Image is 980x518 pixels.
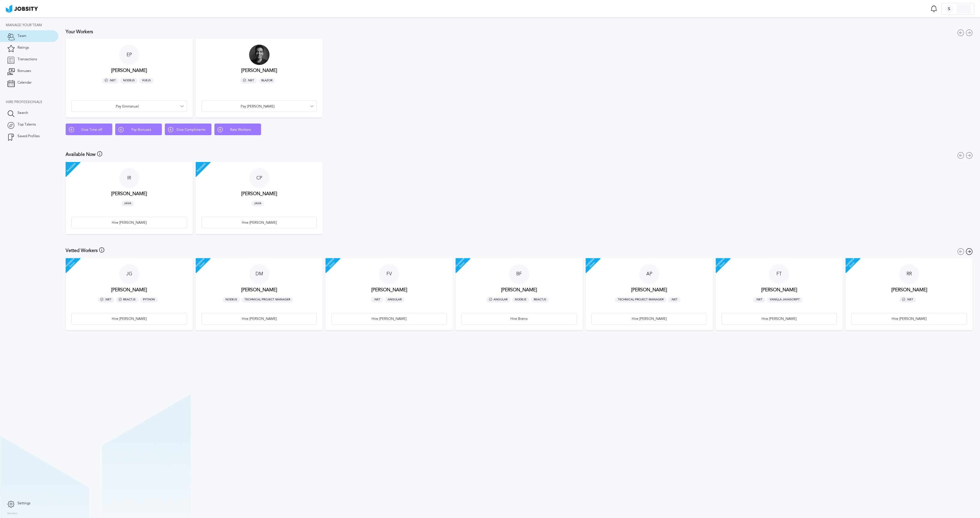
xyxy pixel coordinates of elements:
button: Rate Workers [214,124,261,135]
div: Hire [PERSON_NAME] [72,313,187,325]
button: Give Compliments [165,124,211,135]
div: I R [119,168,139,188]
span: VueJS [139,78,154,84]
span: Java [121,201,134,207]
h3: [PERSON_NAME] [891,287,927,293]
div: C P [249,168,269,188]
div: Hire Professionals [6,100,58,104]
h3: [PERSON_NAME] [501,287,537,293]
span: NodeJS [223,297,240,303]
h3: [PERSON_NAME] [761,287,797,293]
button: Hire [PERSON_NAME] [722,313,837,325]
div: Hire [PERSON_NAME] [592,313,707,325]
label: Version: [7,512,18,515]
button: Pay [PERSON_NAME] [202,100,317,112]
span: Blazor [258,78,275,84]
span: Give Time off [74,128,109,132]
h3: [PERSON_NAME] [371,287,407,293]
span: Saved Profiles [17,134,40,138]
div: F T [769,264,789,284]
span: Give Compliments [173,128,208,132]
span: Java [251,201,264,207]
div: Manage your team [6,23,58,27]
div: R R [899,264,919,284]
span: Available Soon [59,252,83,275]
div: E P [119,45,139,65]
div: J F [249,45,269,65]
button: Pay Emmanuel [71,100,187,112]
span: Transactions [17,57,37,61]
div: Hire [PERSON_NAME] [72,217,187,229]
div: B F [509,264,529,284]
span: Available [189,156,213,179]
span: Pay Bonuses [124,128,159,132]
span: Technical Project Manager [615,297,666,303]
span: Ratings [17,46,29,50]
div: S [945,5,953,13]
span: Available Soon [709,252,733,275]
button: Hire [PERSON_NAME] [331,313,447,325]
h3: [PERSON_NAME] [111,68,147,73]
button: Pay Bonuses [115,124,162,135]
span: Technical Project Manager [242,297,293,303]
div: Hire Breno [462,313,577,325]
span: Calendar [17,81,32,85]
h3: Vetted Workers [66,248,98,253]
span: Pay Emmanuel [75,105,180,109]
span: NodeJS [512,297,529,303]
h3: [PERSON_NAME] [241,191,277,196]
span: .NET [371,297,383,303]
div: Hire [PERSON_NAME] [332,313,447,325]
span: .NET [668,297,680,303]
span: .NET [102,78,119,84]
h3: Available Now [66,152,96,157]
span: .NET [97,297,114,303]
span: NodeJS [120,78,138,84]
button: Hire [PERSON_NAME] [851,313,967,325]
h3: [PERSON_NAME] [111,287,147,293]
span: Available [59,156,83,179]
button: S [942,3,974,15]
span: Top Talents [17,123,36,127]
h3: [PERSON_NAME] [241,287,277,293]
span: Team [17,34,26,38]
button: Give Time off [66,124,112,135]
span: Angular [385,297,405,303]
div: D M [249,264,269,284]
h3: [PERSON_NAME] [241,68,277,73]
span: Settings [17,501,30,505]
span: Available Soon [839,252,863,275]
h3: Your Workers [66,29,93,34]
div: Hire [PERSON_NAME] [202,313,317,325]
span: .NET [899,297,916,303]
span: ReactJS [531,297,549,303]
div: A P [639,264,659,284]
button: Hire [PERSON_NAME] [71,313,187,325]
div: Hire [PERSON_NAME] [852,313,967,325]
h3: [PERSON_NAME] [631,287,667,293]
span: Available Soon [449,252,473,275]
img: ab4bad089aa723f57921c736e9817d99.png [6,5,38,13]
button: Hire [PERSON_NAME] [202,217,317,228]
span: .NET [240,78,257,84]
button: Hire [PERSON_NAME] [591,313,707,325]
span: Search [17,111,28,115]
span: Bonuses [17,69,31,73]
span: Available Soon [579,252,603,275]
span: Rate Workers [223,128,258,132]
div: F V [379,264,399,284]
span: .NET [753,297,765,303]
button: Hire [PERSON_NAME] [202,313,317,325]
span: Available Soon [189,252,213,275]
span: Angular [486,297,510,303]
h3: [PERSON_NAME] [111,191,147,196]
div: Hire [PERSON_NAME] [722,313,837,325]
button: Hire Breno [461,313,577,325]
button: Hire [PERSON_NAME] [71,217,187,228]
span: ReactJS [116,297,139,303]
div: J G [119,264,139,284]
span: Available Soon [319,252,343,275]
span: Pay [PERSON_NAME] [205,105,310,109]
span: Python [140,297,158,303]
